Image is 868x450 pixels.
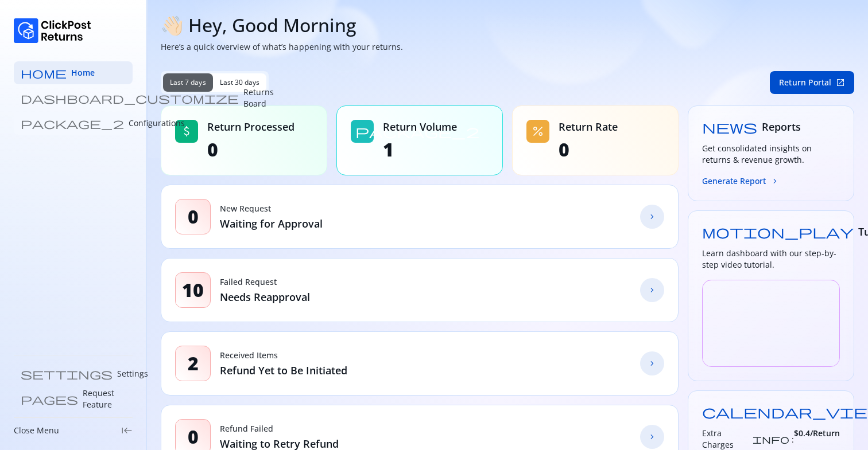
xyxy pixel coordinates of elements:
[21,368,113,379] span: settings
[207,120,294,134] span: Return Processed
[220,276,310,288] p: Failed Request
[220,350,347,361] p: Received Items
[702,248,840,271] h3: Learn dashboard with our step-by-step video tutorial.
[640,205,664,229] a: chevron_forward
[188,352,199,375] span: 2
[355,124,479,138] span: package_2
[161,14,854,37] h1: 👋🏻 Hey, Good Morning
[243,87,274,109] p: Returns Board
[640,425,664,449] a: chevron_forward
[21,118,124,129] span: package_2
[753,435,789,444] span: info
[83,388,126,410] p: Request Feature
[762,120,801,134] span: Reports
[182,279,204,302] span: 10
[702,120,757,134] span: news
[383,138,457,161] span: 1
[531,124,545,138] span: percent
[640,351,664,375] a: chevron_forward
[220,363,347,377] p: Refund Yet to Be Initiated
[21,393,78,405] span: pages
[21,92,239,104] span: dashboard_customize
[14,18,91,43] img: Logo
[648,212,657,221] span: chevron_forward
[14,87,133,109] a: dashboard_customize Returns Board
[220,290,310,304] p: Needs Reapproval
[213,73,267,92] button: Last 30 days
[163,73,213,92] button: Last 7 days
[161,41,854,53] p: Here’s a quick overview of what’s happening with your returns.
[170,78,206,87] span: Last 7 days
[21,67,67,79] span: home
[648,285,657,295] span: chevron_forward
[770,177,780,186] span: chevron_forward
[220,78,260,87] span: Last 30 days
[770,71,854,94] button: Return Portalopen_in_new
[383,120,457,134] span: Return Volume
[117,368,148,379] p: Settings
[71,67,95,79] span: Home
[188,425,199,448] span: 0
[702,225,854,238] span: motion_play
[121,425,133,436] span: keyboard_tab_rtl
[702,280,840,367] iframe: YouTube video player
[702,175,780,187] button: Generate Reportchevron_forward
[180,124,193,138] span: attach_money
[14,425,133,436] div: Close Menukeyboard_tab_rtl
[702,143,840,166] h3: Get consolidated insights on returns & revenue growth.
[220,217,323,230] p: Waiting for Approval
[640,278,664,302] a: chevron_forward
[648,359,657,368] span: chevron_forward
[220,203,323,214] p: New Request
[129,118,185,129] p: Configurations
[14,388,133,410] a: pages Request Feature
[836,78,845,87] span: open_in_new
[14,362,133,385] a: settings Settings
[207,138,294,161] span: 0
[14,61,133,84] a: home Home
[220,423,339,435] p: Refund Failed
[648,432,657,441] span: chevron_forward
[14,425,59,436] p: Close Menu
[559,120,618,134] span: Return Rate
[559,138,618,161] span: 0
[14,112,133,135] a: package_2 Configurations
[188,205,199,228] span: 0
